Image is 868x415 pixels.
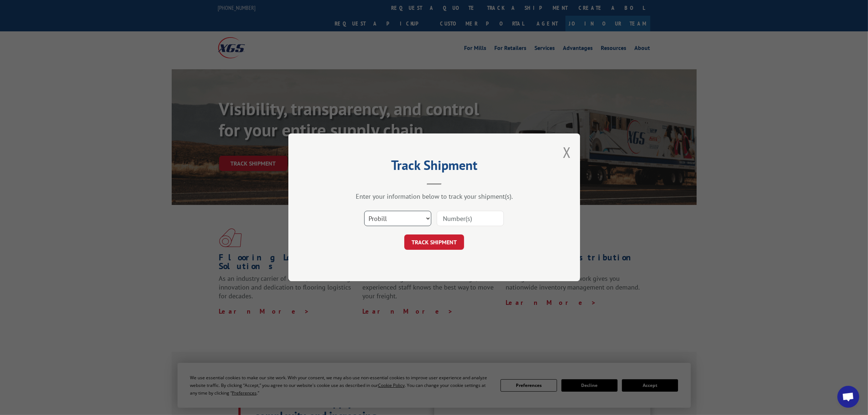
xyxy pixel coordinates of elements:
div: Open chat [837,386,859,408]
button: TRACK SHIPMENT [404,235,464,250]
h2: Track Shipment [325,160,544,174]
input: Number(s) [437,211,504,226]
button: Close modal [563,143,571,162]
div: Enter your information below to track your shipment(s). [325,193,544,201]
